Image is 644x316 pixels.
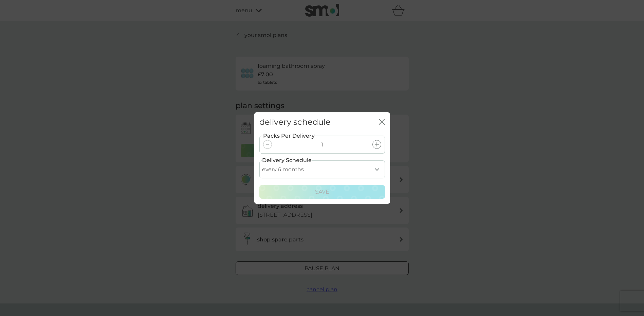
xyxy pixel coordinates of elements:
[321,140,323,149] p: 1
[259,117,331,127] h2: delivery schedule
[315,187,329,196] p: Save
[262,132,315,140] label: Packs Per Delivery
[262,156,312,165] label: Delivery Schedule
[379,119,385,126] button: close
[259,185,385,199] button: Save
